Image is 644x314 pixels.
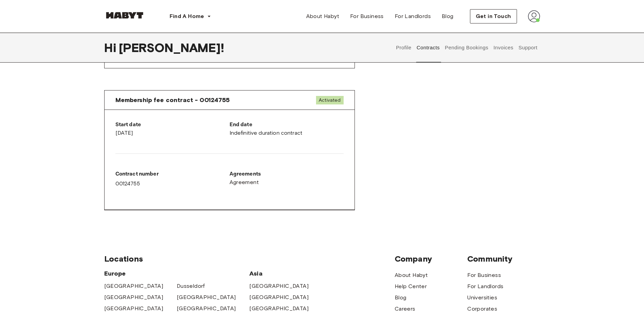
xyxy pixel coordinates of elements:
button: Find A Home [164,10,217,23]
a: Blog [436,10,459,23]
a: About Habyt [395,271,428,279]
a: [GEOGRAPHIC_DATA] [104,293,163,301]
button: Invoices [492,33,514,63]
a: [GEOGRAPHIC_DATA] [104,304,163,313]
span: For Business [350,12,384,20]
span: About Habyt [306,12,339,20]
a: [GEOGRAPHIC_DATA] [249,304,309,313]
span: Membership fee contract - 00124755 [115,96,230,104]
span: For Landlords [395,12,431,20]
span: Locations [104,254,395,264]
a: [GEOGRAPHIC_DATA] [249,282,309,290]
span: Agreement [230,178,259,186]
button: Pending Bookings [444,33,489,63]
a: For Business [467,271,501,279]
img: avatar [528,10,540,22]
button: Profile [395,33,412,63]
span: Hi [104,40,119,55]
p: Start date [115,121,230,129]
a: Help Center [395,282,427,291]
span: Europe [104,269,250,278]
button: Support [518,33,538,63]
div: user profile tabs [393,33,540,63]
a: Careers [395,305,415,313]
a: Corporates [467,305,497,313]
a: [GEOGRAPHIC_DATA] [249,293,309,301]
a: About Habyt [301,10,345,23]
p: Contract number [115,170,230,178]
button: Get in Touch [470,9,517,23]
a: For Landlords [389,10,436,23]
div: 00124755 [115,170,230,188]
a: [GEOGRAPHIC_DATA] [177,304,236,313]
a: [GEOGRAPHIC_DATA] [177,293,236,301]
div: Indefinitive duration contract [230,121,344,137]
a: For Business [345,10,389,23]
a: Dusseldorf [177,282,205,290]
button: Contracts [416,33,441,63]
div: [DATE] [115,121,230,137]
p: Agreements [230,170,344,178]
span: Activated [316,96,343,104]
span: Find A Home [170,12,204,20]
span: Community [467,254,540,264]
a: For Landlords [467,282,503,291]
a: Agreement [230,178,344,186]
span: Company [395,254,467,264]
span: Asia [249,269,322,278]
p: End date [230,121,344,129]
a: Universities [467,294,497,302]
a: Blog [395,294,407,302]
span: Get in Touch [476,12,511,20]
span: [PERSON_NAME] ! [119,40,224,55]
img: Habyt [104,12,145,19]
a: [GEOGRAPHIC_DATA] [104,282,163,290]
span: Blog [442,12,454,20]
